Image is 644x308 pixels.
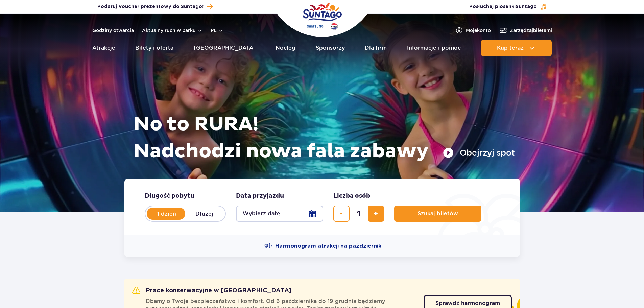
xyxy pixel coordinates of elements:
[132,287,292,295] h2: Prace konserwacyjne w [GEOGRAPHIC_DATA]
[97,3,204,10] span: Podaruj Voucher prezentowy do Suntago!
[124,179,520,235] form: Planowanie wizyty w Park of Poland
[92,27,134,34] a: Godziny otwarcia
[394,206,481,222] button: Szukaj biletów
[481,40,552,56] button: Kup teraz
[264,242,381,250] a: Harmonogram atrakcji na październik
[316,40,345,56] a: Sponsorzy
[443,147,515,158] button: Obejrzyj spot
[455,26,491,34] a: Mojekonto
[407,40,461,56] a: Informacje i pomoc
[469,3,547,10] button: Posłuchaj piosenkiSuntago
[147,207,186,221] label: 1 dzień
[499,26,552,34] a: Zarządzajbiletami
[275,242,381,250] span: Harmonogram atrakcji na październik
[97,2,213,11] a: Podaruj Voucher prezentowy do Suntago!
[516,4,537,9] span: Suntago
[497,45,524,51] span: Kup teraz
[435,301,500,306] span: Sprawdź harmonogram
[236,192,284,200] span: Data przyjazdu
[418,211,458,217] span: Szukaj biletów
[333,192,370,200] span: Liczba osób
[276,40,295,56] a: Nocleg
[211,27,223,34] button: pl
[135,40,173,56] a: Bilety i oferta
[194,40,256,56] a: [GEOGRAPHIC_DATA]
[351,206,367,222] input: liczba biletów
[510,27,552,34] span: Zarządzaj biletami
[185,207,224,221] label: Dłużej
[145,192,194,200] span: Długość pobytu
[466,27,491,34] span: Moje konto
[134,111,515,165] h1: No to RURA! Nadchodzi nowa fala zabawy
[236,206,323,222] button: Wybierz datę
[365,40,387,56] a: Dla firm
[333,206,350,222] button: usuń bilet
[142,28,202,33] button: Aktualny ruch w parku
[92,40,115,56] a: Atrakcje
[469,3,537,10] span: Posłuchaj piosenki
[368,206,384,222] button: dodaj bilet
